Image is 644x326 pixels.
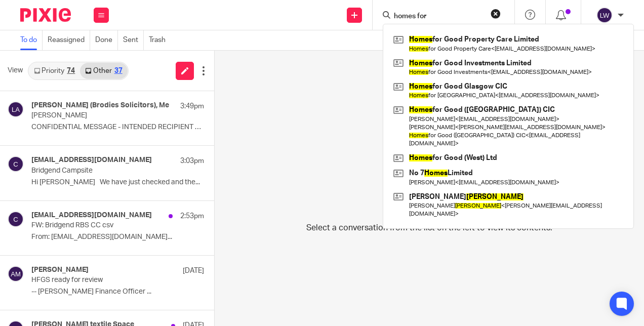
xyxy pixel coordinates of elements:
h4: [PERSON_NAME] [31,266,89,274]
p: Select a conversation from the list on the left to view its contents. [306,222,552,234]
img: svg%3E [8,266,24,282]
p: Bridgend Campsite [31,167,170,175]
p: CONFIDENTIAL MESSAGE - INTENDED RECIPIENT ONLY ... [31,123,204,132]
p: [DATE] [183,266,204,276]
a: Sent [123,30,144,50]
p: -- [PERSON_NAME] Finance Officer ... [31,288,204,296]
img: svg%3E [596,7,613,23]
p: Hi [PERSON_NAME] We have just checked and the... [31,178,204,187]
a: Priority74 [29,63,80,79]
a: To do [20,30,43,50]
p: [PERSON_NAME] [31,111,170,120]
p: FW: Bridgend RBS CC csv [31,221,170,230]
p: 3:49pm [180,101,204,111]
div: 74 [67,67,75,74]
a: Reassigned [48,30,90,50]
div: 37 [114,67,123,74]
img: svg%3E [8,156,24,172]
img: svg%3E [8,211,24,227]
p: 3:03pm [180,156,204,166]
a: Other37 [80,63,127,79]
span: View [8,65,23,76]
a: Trash [149,30,171,50]
h4: [EMAIL_ADDRESS][DOMAIN_NAME] [31,156,152,165]
img: svg%3E [8,101,24,117]
p: From: [EMAIL_ADDRESS][DOMAIN_NAME]... [31,233,204,241]
h4: [EMAIL_ADDRESS][DOMAIN_NAME] [31,211,152,220]
h4: [PERSON_NAME] (Brodies Solicitors), Me [31,101,169,110]
input: Search [393,12,484,21]
p: HFGS ready for review [31,276,170,284]
button: Clear [491,9,501,19]
a: Done [95,30,118,50]
img: Pixie [20,8,71,22]
p: 2:53pm [180,211,204,221]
